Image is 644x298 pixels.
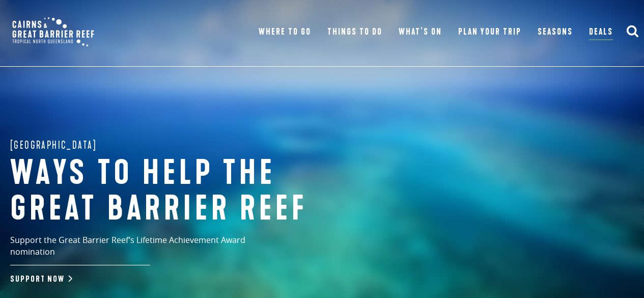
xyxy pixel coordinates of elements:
img: CGBR-TNQ_dual-logo.svg [5,10,101,53]
h1: Ways to help the great barrier reef [10,156,346,227]
a: Where To Go [259,25,311,39]
p: Support the Great Barrier Reef’s Lifetime Achievement Award nomination [10,234,290,265]
span: [GEOGRAPHIC_DATA] [10,137,97,153]
a: Plan Your Trip [458,25,522,39]
a: What’s On [399,25,442,39]
a: Support Now [10,274,70,284]
a: Seasons [538,25,573,39]
a: Deals [589,25,613,40]
a: Things To Do [327,25,382,39]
